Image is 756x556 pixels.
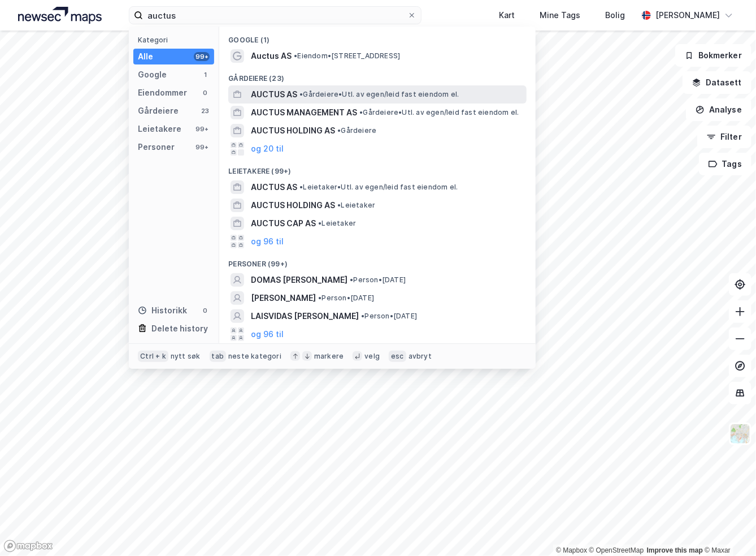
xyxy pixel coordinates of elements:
div: 99+ [194,143,210,152]
div: Kategori [138,36,214,44]
div: Google (1) [219,27,536,47]
div: 99+ [194,124,210,133]
span: • [294,51,297,60]
span: • [359,108,363,117]
button: Analyse [686,98,751,121]
div: esc [389,351,406,362]
span: LAISVIDAS [PERSON_NAME] [251,309,359,323]
iframe: Chat Widget [699,502,756,556]
button: Filter [697,126,751,148]
div: 23 [201,106,210,115]
span: AUCTUS AS [251,180,297,194]
div: 99+ [194,52,210,61]
span: • [299,183,303,191]
button: Tags [699,153,751,175]
div: Alle [138,50,153,63]
div: tab [210,351,227,362]
span: • [318,219,321,227]
span: • [299,90,303,98]
div: Personer [138,140,175,154]
div: Leietakere [138,122,181,136]
div: Leietakere (99+) [219,158,536,178]
div: Gårdeiere (23) [219,65,536,85]
span: Gårdeiere • Utl. av egen/leid fast eiendom el. [359,108,519,117]
div: 0 [201,306,210,315]
a: OpenStreetMap [589,546,644,554]
span: Eiendom • [STREET_ADDRESS] [294,51,400,61]
div: velg [364,352,380,361]
button: og 96 til [251,235,284,248]
span: Auctus AS [251,49,292,63]
div: 0 [201,88,210,97]
button: Datasett [683,71,751,94]
div: Bolig [605,8,625,22]
span: Person • [DATE] [318,294,374,303]
span: Person • [DATE] [350,275,406,285]
span: • [318,294,321,302]
div: [PERSON_NAME] [655,8,720,22]
span: AUCTUS MANAGEMENT AS [251,106,357,119]
div: Kart [499,8,515,22]
span: Gårdeiere • Utl. av egen/leid fast eiendom el. [299,90,459,99]
div: avbryt [409,352,432,361]
div: neste kategori [228,352,281,361]
span: AUCTUS AS [251,88,297,101]
span: DOMAS [PERSON_NAME] [251,273,347,287]
div: Delete history [151,322,208,335]
button: Bokmerker [675,44,751,67]
span: • [337,201,341,209]
img: Z [729,423,751,445]
span: Leietaker • Utl. av egen/leid fast eiendom el. [299,183,458,192]
a: Mapbox [556,546,587,554]
span: Leietaker [337,201,375,210]
span: AUCTUS CAP AS [251,217,316,230]
span: • [361,312,364,320]
span: AUCTUS HOLDING AS [251,124,335,137]
span: • [350,275,353,284]
button: og 96 til [251,327,284,341]
div: Gårdeiere [138,104,179,118]
a: Improve this map [647,546,703,554]
input: Søk på adresse, matrikkel, gårdeiere, leietakere eller personer [143,7,407,24]
div: Historikk [138,304,187,317]
div: Eiendommer [138,86,187,100]
div: 1 [201,70,210,79]
span: Person • [DATE] [361,312,417,321]
span: Gårdeiere [337,126,376,135]
a: Mapbox homepage [3,540,53,553]
div: Mine Tags [540,8,580,22]
div: Ctrl + k [138,351,168,362]
div: Personer (99+) [219,251,536,271]
span: Leietaker [318,219,356,228]
span: [PERSON_NAME] [251,291,316,305]
div: markere [314,352,344,361]
span: • [337,126,341,135]
div: Google [138,68,167,81]
div: nytt søk [171,352,201,361]
img: logo.a4113a55bc3d86da70a041830d287a7e.svg [18,7,102,24]
span: AUCTUS HOLDING AS [251,199,335,212]
button: og 20 til [251,142,284,156]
